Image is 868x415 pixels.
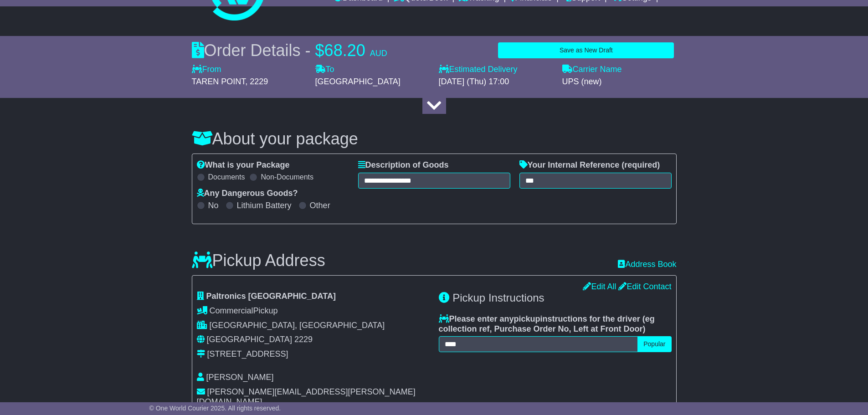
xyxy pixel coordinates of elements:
[261,173,313,181] label: Non-Documents
[206,292,336,301] span: Paltronics [GEOGRAPHIC_DATA]
[294,335,313,344] span: 2229
[498,42,674,58] button: Save as New Draft
[237,201,292,211] label: Lithium Battery
[210,321,385,330] span: [GEOGRAPHIC_DATA], [GEOGRAPHIC_DATA]
[197,189,298,199] label: Any Dangerous Goods?
[562,77,677,87] div: UPS (new)
[206,373,274,382] span: [PERSON_NAME]
[618,282,671,291] a: Edit Contact
[562,65,622,75] label: Carrier Name
[519,160,660,170] label: Your Internal Reference (required)
[210,306,253,315] span: Commercial
[208,173,245,181] label: Documents
[618,260,676,270] a: Address Book
[197,387,416,406] span: [PERSON_NAME][EMAIL_ADDRESS][PERSON_NAME][DOMAIN_NAME]
[358,160,449,170] label: Description of Goods
[324,41,365,60] span: 68.20
[452,292,544,304] span: Pickup Instructions
[315,77,401,86] span: [GEOGRAPHIC_DATA]
[245,77,268,86] span: , 2229
[310,201,330,211] label: Other
[315,65,334,75] label: To
[439,65,553,75] label: Estimated Delivery
[197,306,430,316] div: Pickup
[439,314,672,334] label: Please enter any instructions for the driver ( )
[514,314,540,323] span: pickup
[192,65,221,75] label: From
[192,77,246,86] span: TAREN POINT
[637,336,671,352] button: Popular
[192,251,325,270] h3: Pickup Address
[208,201,219,211] label: No
[583,282,616,291] a: Edit All
[207,349,288,359] div: [STREET_ADDRESS]
[370,49,387,58] span: AUD
[149,405,281,412] span: © One World Courier 2025. All rights reserved.
[207,335,292,344] span: [GEOGRAPHIC_DATA]
[192,41,387,60] div: Order Details -
[192,130,677,148] h3: About your package
[197,160,290,170] label: What is your Package
[439,77,553,87] div: [DATE] (Thu) 17:00
[315,41,324,60] span: $
[439,314,655,333] span: eg collection ref, Purchase Order No, Left at Front Door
